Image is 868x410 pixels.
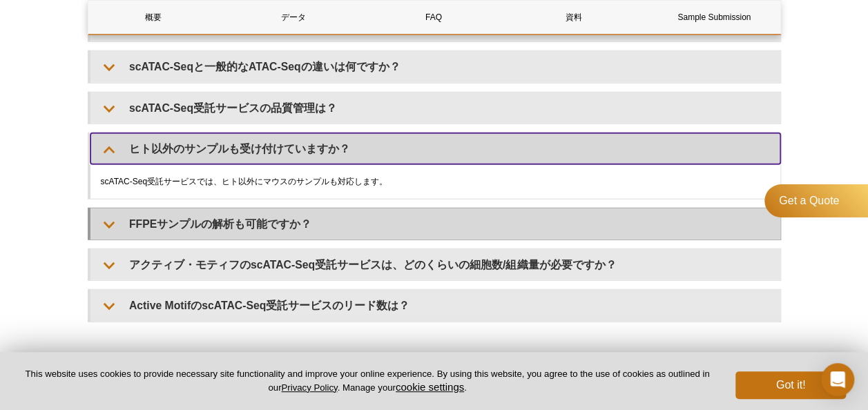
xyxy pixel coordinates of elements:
[90,208,780,240] summary: FFPEサンプルの解析も可能ですか？
[88,1,218,34] a: 概要
[90,249,780,280] summary: アクティブ・モティフのscATAC-Seq受託サービスは、どのくらいの細胞数/組織量が必要ですか？
[90,92,780,124] summary: scATAC-Seq受託サービスの品質管理は？
[90,290,780,321] summary: Active MotifのscATAC-Seq受託サービスのリード数は？
[229,1,358,34] a: データ
[90,164,780,199] div: scATAC-Seq受託サービスでは、ヒト以外にマウスのサンプルも対応します。
[821,363,854,396] div: Open Intercom Messenger
[735,371,846,399] button: Got it!
[22,368,713,394] p: This website uses cookies to provide necessary site functionality and improve your online experie...
[369,1,499,34] a: FAQ
[90,133,780,164] summary: ヒト以外のサンプルも受け付けていますか？
[764,184,868,217] a: Get a Quote
[90,51,780,82] summary: scATAC-Seqと一般的なATAC-Seqの違いは何ですか？
[281,382,337,393] a: Privacy Policy
[649,1,779,34] a: Sample Submission
[396,381,464,393] button: cookie settings
[509,1,639,34] a: 資料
